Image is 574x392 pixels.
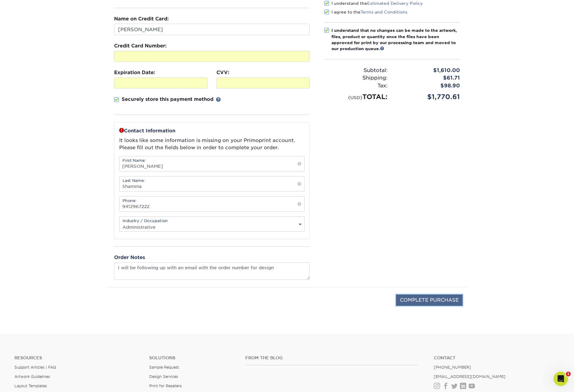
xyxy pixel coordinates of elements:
label: I understand the [324,0,423,6]
div: I understand that no changes can be made to the artwork, files, product or quantity once the file... [331,27,460,52]
label: Name on Credit Card: [114,15,169,23]
a: Design Services [149,374,178,379]
p: Contact Information [119,127,305,134]
h4: From the Blog [245,355,418,360]
a: Support Articles | FAQ [14,365,56,369]
input: COMPLETE PURCHASE [396,294,463,306]
div: Subtotal: [320,67,392,74]
iframe: Secure card number input frame [117,53,307,59]
div: $98.90 [392,82,464,90]
label: CVV: [216,69,229,76]
a: [PHONE_NUMBER] [434,365,471,369]
div: Shipping: [320,74,392,82]
input: First & Last Name [114,24,310,35]
iframe: Secure CVC input frame [219,80,307,86]
a: Artwork Guidelines [14,374,50,379]
label: I agree to the [324,9,407,15]
label: Order Notes [114,254,145,261]
a: [EMAIL_ADDRESS][DOMAIN_NAME] [434,374,506,379]
span: 1 [566,372,571,376]
a: Contact [434,355,560,360]
div: TOTAL: [320,92,392,102]
iframe: Secure expiration date input frame [117,80,205,86]
label: Expiration Date: [114,69,155,76]
img: DigiCert Secured Site Seal [111,294,141,312]
p: It looks like some information is missing on your Primoprint account. Please fill out the fields ... [119,137,305,151]
div: Tax: [320,82,392,90]
a: Estimated Delivery Policy [367,1,423,6]
h4: Resources [14,355,140,360]
div: $61.71 [392,74,464,82]
small: (USD) [348,95,362,100]
a: Terms and Conditions [361,10,407,14]
label: Credit Card Number: [114,42,167,50]
a: Print for Resellers [149,384,182,388]
iframe: Intercom live chat [554,372,568,386]
a: Sample Request [149,365,179,369]
div: $1,610.00 [392,67,464,74]
p: Securely store this payment method [122,96,213,103]
a: Layout Templates [14,384,47,388]
h4: Solutions [149,355,236,360]
div: $1,770.61 [392,92,464,102]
